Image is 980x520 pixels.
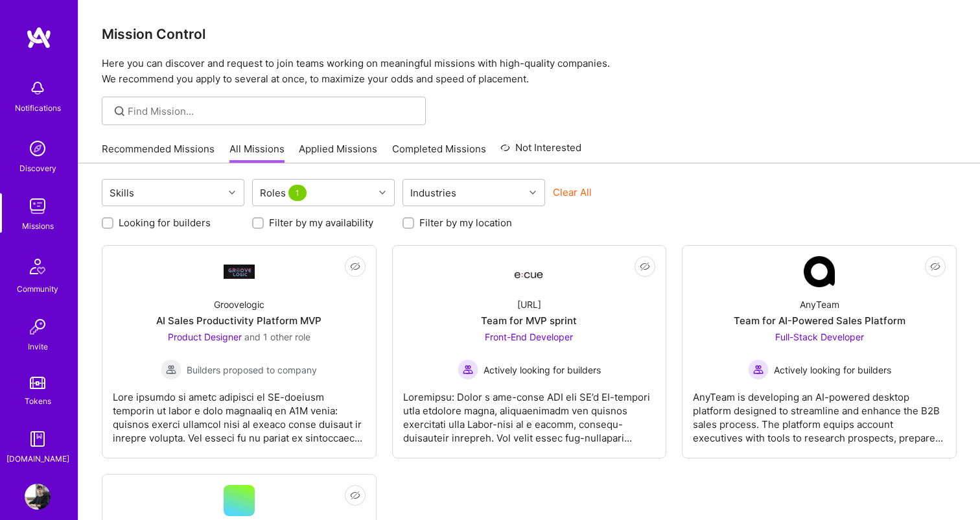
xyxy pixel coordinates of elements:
[6,452,69,466] div: [DOMAIN_NAME]
[25,193,51,219] img: teamwork
[25,136,51,161] img: discovery
[22,251,53,282] img: Community
[458,359,478,380] img: Actively looking for builders
[350,490,360,501] i: icon EyeClosed
[102,56,957,87] p: Here you can discover and request to join teams working on meaningful missions with high-quality ...
[19,161,56,175] div: Discovery
[403,256,656,447] a: Company Logo[URL]Team for MVP sprintFront-End Developer Actively looking for buildersActively loo...
[156,314,321,327] div: AI Sales Productivity Platform MVP
[113,380,366,445] div: Lore ipsumdo si ametc adipisci el SE-doeiusm temporin ut labor e dolo magnaaliq en A1M venia: qui...
[930,261,940,272] i: icon EyeClosed
[229,189,235,196] i: icon Chevron
[224,265,255,278] img: Company Logo
[25,484,51,510] img: User Avatar
[161,359,181,380] img: Builders proposed to company
[299,142,377,163] a: Applied Missions
[25,314,51,340] img: Invite
[419,216,512,230] label: Filter by my location
[481,314,577,327] div: Team for MVP sprint
[30,377,45,389] img: tokens
[22,219,54,233] div: Missions
[553,185,592,199] button: Clear All
[693,380,946,445] div: AnyTeam is developing an AI-powered desktop platform designed to streamline and enhance the B2B s...
[407,183,460,202] div: Industries
[530,189,536,196] i: icon Chevron
[800,298,839,311] div: AnyTeam
[693,256,946,447] a: Company LogoAnyTeamTeam for AI-Powered Sales PlatformFull-Stack Developer Actively looking for bu...
[214,298,264,311] div: Groovelogic
[187,363,317,377] span: Builders proposed to company
[350,261,360,272] i: icon EyeClosed
[106,183,137,202] div: Skills
[112,104,127,119] i: icon SearchGrey
[26,26,52,49] img: logo
[229,142,285,163] a: All Missions
[269,216,373,230] label: Filter by my availability
[804,256,835,287] img: Company Logo
[17,282,58,296] div: Community
[119,216,211,230] label: Looking for builders
[484,363,601,377] span: Actively looking for builders
[403,380,656,445] div: Loremipsu: Dolor s ame-conse ADI eli SE’d EI-tempori utla etdolore magna, aliquaenimadm ven quisn...
[28,340,48,353] div: Invite
[15,101,61,115] div: Notifications
[257,183,312,202] div: Roles
[734,314,905,327] div: Team for AI-Powered Sales Platform
[640,261,650,272] i: icon EyeClosed
[392,142,486,163] a: Completed Missions
[102,142,215,163] a: Recommended Missions
[113,256,366,447] a: Company LogoGroovelogicAI Sales Productivity Platform MVPProduct Designer and 1 other roleBuilder...
[379,189,386,196] i: icon Chevron
[288,185,307,201] span: 1
[485,331,573,342] span: Front-End Developer
[500,140,581,163] a: Not Interested
[128,104,416,118] input: Find Mission...
[774,363,891,377] span: Actively looking for builders
[513,260,544,283] img: Company Logo
[775,331,864,342] span: Full-Stack Developer
[25,75,51,101] img: bell
[102,26,957,42] h3: Mission Control
[168,331,242,342] span: Product Designer
[244,331,310,342] span: and 1 other role
[748,359,769,380] img: Actively looking for builders
[25,394,51,408] div: Tokens
[517,298,541,311] div: [URL]
[25,426,51,452] img: guide book
[21,484,54,510] a: User Avatar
